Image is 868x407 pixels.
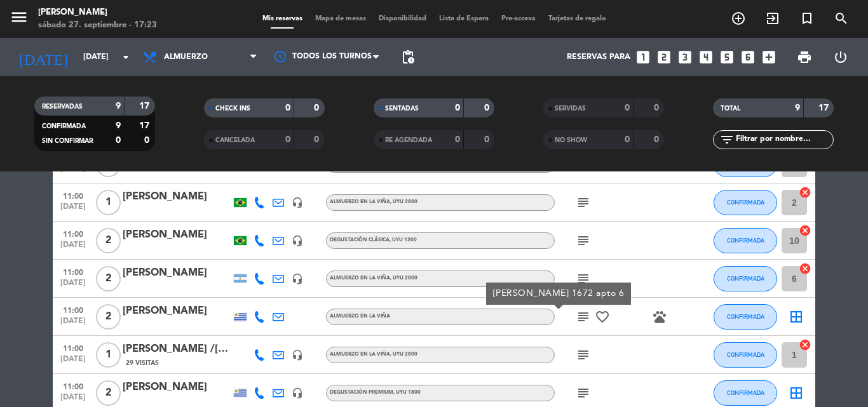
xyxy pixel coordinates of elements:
div: sábado 27. septiembre - 17:23 [38,19,157,32]
strong: 17 [139,102,152,110]
div: [PERSON_NAME] [123,265,231,281]
span: CONFIRMADA [727,313,764,320]
strong: 0 [654,103,661,112]
i: subject [576,195,591,210]
div: [PERSON_NAME] [123,189,231,205]
strong: 0 [625,103,630,112]
i: border_all [789,309,804,324]
span: CANCELADA [215,137,255,143]
i: headset_mic [292,387,303,399]
strong: 0 [484,103,492,112]
i: looks_4 [698,49,714,65]
i: add_circle_outline [731,11,746,26]
i: subject [576,271,591,286]
div: [PERSON_NAME] [123,303,231,319]
i: subject [576,233,591,248]
i: looks_6 [740,49,756,65]
i: exit_to_app [765,11,780,26]
strong: 0 [654,135,661,144]
i: looks_3 [677,49,693,65]
span: [DATE] [57,279,89,293]
i: looks_two [656,49,672,65]
i: headset_mic [292,235,303,246]
strong: 0 [144,136,152,145]
i: subject [576,385,591,401]
span: NO SHOW [555,137,587,143]
span: Reservas para [567,53,630,62]
span: , UYU 1800 [393,390,421,395]
div: [PERSON_NAME] /[PERSON_NAME] [123,341,231,357]
span: CONFIRMADA [42,123,86,130]
i: turned_in_not [799,11,815,26]
span: 2 [96,380,121,406]
input: Filtrar por nombre... [735,133,833,147]
span: SERVIDAS [555,105,586,112]
strong: 0 [455,135,460,144]
i: search [834,11,849,26]
i: cancel [799,224,811,237]
div: LOG OUT [822,38,858,76]
span: CONFIRMADA [727,389,764,396]
span: SENTADAS [385,105,419,112]
strong: 0 [314,103,322,112]
strong: 17 [139,121,152,130]
div: [PERSON_NAME] [123,227,231,243]
div: [PERSON_NAME] [123,379,231,396]
span: Disponibilidad [372,15,433,22]
span: TOTAL [721,105,740,112]
button: menu [10,8,29,31]
button: CONFIRMADA [714,190,777,215]
span: CONFIRMADA [727,199,764,206]
button: CONFIRMADA [714,304,777,330]
span: Almuerzo [164,53,208,62]
strong: 0 [285,103,290,112]
div: [PERSON_NAME] [38,6,157,19]
span: Almuerzo en la Viña [330,199,417,204]
span: Almuerzo en la Viña [330,352,417,357]
i: arrow_drop_down [118,50,133,65]
span: RE AGENDADA [385,137,432,143]
strong: 9 [795,103,800,112]
button: CONFIRMADA [714,342,777,368]
span: Mapa de mesas [309,15,372,22]
i: power_settings_new [833,50,848,65]
strong: 0 [314,135,322,144]
span: Almuerzo en la Viña [330,276,417,281]
span: , UYU 2800 [390,276,417,281]
span: Degustación Clásica [330,237,417,243]
span: [DATE] [57,203,89,217]
span: [DATE] [57,317,89,331]
span: Tarjetas de regalo [542,15,613,22]
i: subject [576,347,591,363]
button: CONFIRMADA [714,228,777,253]
i: add_box [761,49,777,65]
strong: 9 [116,121,121,130]
i: [DATE] [10,43,77,71]
span: 2 [96,266,121,291]
span: 1 [96,190,121,215]
strong: 0 [625,135,630,144]
span: 11:00 [57,302,89,317]
i: headset_mic [292,197,303,208]
i: looks_5 [719,49,735,65]
span: 11:00 [57,226,89,241]
span: CHECK INS [215,105,250,112]
span: 2 [96,228,121,253]
i: headset_mic [292,349,303,361]
span: 1 [96,342,121,368]
div: [PERSON_NAME] 1672 apto 6 [493,287,625,300]
span: CONFIRMADA [727,351,764,358]
span: SIN CONFIRMAR [42,138,93,144]
i: menu [10,8,29,27]
strong: 0 [285,135,290,144]
span: Mis reservas [256,15,309,22]
strong: 0 [484,135,492,144]
span: RESERVADAS [42,103,83,110]
span: [DATE] [57,241,89,255]
i: favorite_border [595,309,610,324]
span: CONFIRMADA [727,275,764,282]
i: cancel [799,338,811,351]
button: CONFIRMADA [714,380,777,406]
span: [DATE] [57,355,89,370]
span: , UYU 2800 [390,199,417,204]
